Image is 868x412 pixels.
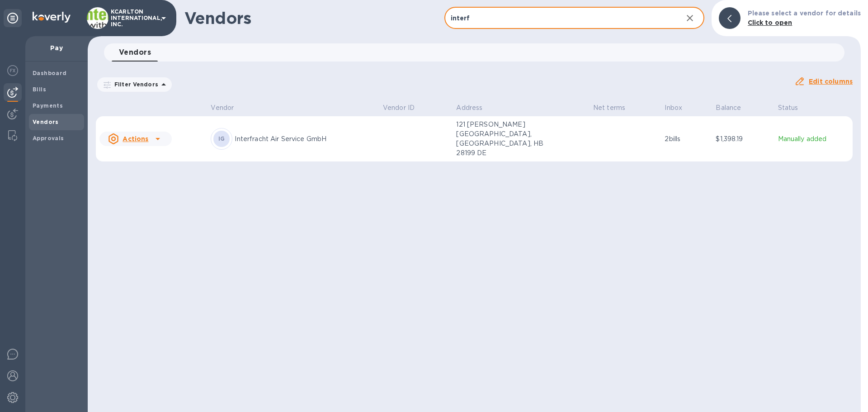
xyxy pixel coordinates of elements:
[593,103,637,113] span: Net terms
[119,46,151,59] span: Vendors
[123,135,148,142] u: Actions
[33,86,46,93] b: Bills
[235,134,375,144] p: Interfracht Air Service GmbH
[809,78,853,85] u: Edit columns
[716,103,741,113] p: Balance
[111,9,156,28] p: KCARLTON INTERNATIONAL, INC.
[456,103,494,113] span: Address
[778,134,849,144] p: Manually added
[33,102,63,109] b: Payments
[33,70,67,76] b: Dashboard
[665,103,682,113] p: Inbox
[383,103,426,113] span: Vendor ID
[4,9,22,27] div: Unpin categories
[211,103,245,113] span: Vendor
[184,9,444,28] h1: Vendors
[33,43,80,52] p: Pay
[665,103,694,113] span: Inbox
[748,19,793,26] b: Click to open
[33,135,64,142] b: Approvals
[456,103,482,113] p: Address
[218,135,225,142] b: IG
[716,134,770,144] p: $1,398.19
[716,103,753,113] span: Balance
[7,65,18,76] img: Foreign exchange
[593,103,625,113] p: Net terms
[33,118,59,125] b: Vendors
[211,103,234,113] p: Vendor
[778,103,798,113] p: Status
[748,9,861,17] b: Please select a vendor for details
[383,103,415,113] p: Vendor ID
[665,134,708,144] p: 2 bills
[111,81,158,88] p: Filter Vendors
[33,12,71,23] img: Logo
[456,120,547,158] p: 121 [PERSON_NAME][GEOGRAPHIC_DATA], [GEOGRAPHIC_DATA], HB 28199 DE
